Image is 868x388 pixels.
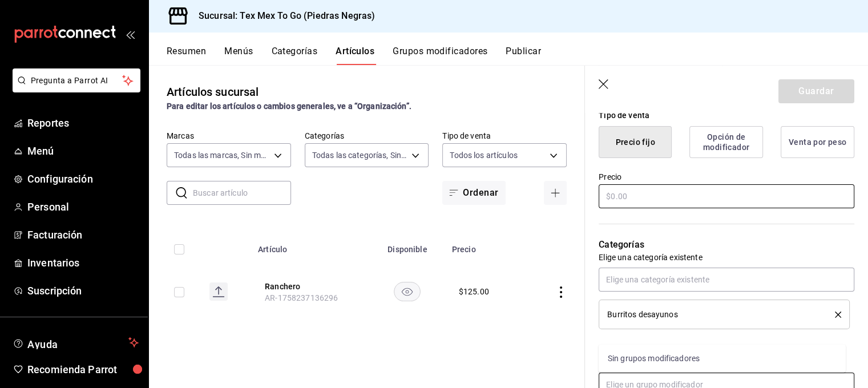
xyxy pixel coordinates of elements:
[689,126,763,158] button: Opción de modificador
[27,255,139,270] span: Inventarios
[336,46,374,65] button: Artículos
[781,126,854,158] button: Venta por peso
[167,132,291,140] label: Marcas
[193,181,291,204] input: Buscar artículo
[394,282,421,301] button: availability-product
[251,228,370,264] th: Artículo
[599,238,854,252] p: Categorías
[305,132,429,140] label: Categorías
[506,46,541,65] button: Publicar
[599,252,854,263] p: Elige una categoría existente
[442,132,567,140] label: Tipo de venta
[827,312,841,318] button: delete
[27,336,124,349] span: Ayuda
[599,343,854,357] p: Grupos modificadores
[167,102,411,111] strong: Para editar los artículos o cambios generales, ve a “Organización”.
[8,83,140,95] a: Pregunta a Parrot AI
[599,126,672,158] button: Precio fijo
[265,293,338,302] span: AR-1758237136296
[312,149,408,161] span: Todas las categorías, Sin categoría
[126,30,135,39] button: open_drawer_menu
[599,184,854,208] input: $0.00
[370,228,445,264] th: Disponible
[607,310,677,318] span: Burritos desayunos
[445,228,525,264] th: Precio
[450,149,518,161] span: Todos los artículos
[599,268,854,292] input: Elige una categoría existente
[599,110,854,122] div: Tipo de venta
[27,199,139,215] span: Personal
[393,46,487,65] button: Grupos modificadores
[13,68,140,92] button: Pregunta a Parrot AI
[224,46,253,65] button: Menús
[599,173,854,181] label: Precio
[27,362,139,377] span: Recomienda Parrot
[167,46,206,65] button: Resumen
[27,171,139,187] span: Configuración
[459,286,489,297] div: $ 125.00
[167,46,868,65] div: navigation tabs
[31,75,123,87] span: Pregunta a Parrot AI
[555,286,567,298] button: actions
[189,9,375,23] h3: Sucursal: Tex Mex To Go (Piedras Negras)
[27,115,139,131] span: Reportes
[27,283,139,298] span: Suscripción
[27,227,139,242] span: Facturación
[599,345,846,373] div: Sin grupos modificadores
[272,46,318,65] button: Categorías
[174,149,270,161] span: Todas las marcas, Sin marca
[167,83,259,100] div: Artículos sucursal
[442,181,505,205] button: Ordenar
[27,143,139,159] span: Menú
[265,281,356,292] button: edit-product-location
